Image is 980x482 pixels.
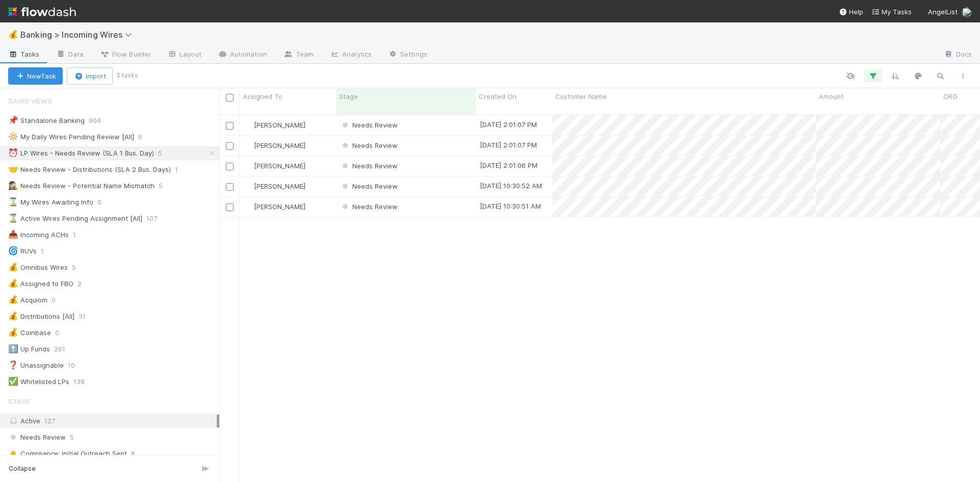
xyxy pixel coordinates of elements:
span: 0 [51,294,66,307]
span: [PERSON_NAME] [254,141,305,149]
div: Omnibus Wires [8,261,68,274]
div: Coinbase [8,326,51,339]
div: Standalone Banking [8,114,85,127]
div: [PERSON_NAME] [244,140,305,150]
input: Toggle Row Selected [226,163,234,170]
span: ✅ [8,377,18,386]
span: Saved Views [8,91,52,111]
span: 6 [138,131,152,143]
a: Automation [210,47,275,63]
div: Needs Review [340,161,398,171]
div: [DATE] 2:01:07 PM [480,140,537,150]
span: 1 [175,163,188,176]
a: Settings [380,47,435,63]
div: [DATE] 2:01:06 PM [480,160,537,170]
a: Flow Builder [92,47,159,63]
a: My Tasks [871,7,912,17]
span: 💰 [8,295,18,304]
div: Active [8,415,217,427]
span: Needs Review [340,202,398,211]
span: ❓ [8,361,18,369]
div: Needs Review [340,120,398,130]
span: 31 [79,310,96,323]
span: 10 [68,359,85,372]
span: 5 [70,431,74,444]
span: 🔆 [8,132,18,141]
span: ⌛ [8,197,18,206]
span: 🤝 [8,165,18,173]
span: [PERSON_NAME] [254,162,305,170]
span: Needs Review [340,162,398,170]
span: ⏰ [8,148,18,157]
span: 127 [44,417,55,425]
span: 💰 [8,263,18,271]
span: ⌛ [8,214,18,222]
span: 5 [72,261,86,274]
span: 💰 [8,312,18,320]
img: logo-inverted-e16ddd16eac7371096b0.svg [8,3,76,20]
span: Created On [479,91,517,102]
span: [PERSON_NAME] [254,182,305,190]
span: Compliance: Initial Outreach Sent [8,447,127,460]
input: Toggle Row Selected [226,204,234,211]
input: Toggle Row Selected [226,122,234,130]
div: Up Funds [8,343,50,356]
img: avatar_eacbd5bb-7590-4455-a9e9-12dcb5674423.png [244,202,252,211]
span: Amount [819,91,843,102]
span: Tasks [8,49,40,59]
img: avatar_eacbd5bb-7590-4455-a9e9-12dcb5674423.png [244,121,252,129]
span: 🌀 [8,246,18,255]
div: [DATE] 10:30:52 AM [480,181,542,191]
span: 💰 [8,30,18,39]
span: Stage [8,391,30,412]
input: Toggle All Rows Selected [226,94,234,102]
div: Needs Review - Distributions (SLA 2 Bus. Days) [8,163,171,176]
span: 0 [55,326,69,339]
div: Help [839,7,863,17]
img: avatar_eacbd5bb-7590-4455-a9e9-12dcb5674423.png [244,141,252,149]
span: Banking > Incoming Wires [20,30,137,40]
span: 1 [41,245,54,258]
span: 138 [73,375,95,388]
span: Collapse [9,464,36,473]
span: Needs Review [8,431,66,444]
small: 5 tasks [117,71,138,80]
a: Layout [159,47,210,63]
span: 8 [131,447,135,460]
div: Needs Review - Potential Name Mismatch [8,180,154,192]
div: My Wires Awaiting Info [8,196,93,209]
img: avatar_eacbd5bb-7590-4455-a9e9-12dcb5674423.png [244,182,252,190]
button: Import [67,67,113,85]
input: Toggle Row Selected [226,142,234,150]
input: Toggle Row Selected [226,183,234,191]
span: 💰 [8,279,18,288]
span: [PERSON_NAME] [254,121,305,129]
span: [PERSON_NAME] [254,202,305,211]
span: 107 [146,212,167,225]
button: NewTask [8,67,63,85]
span: Needs Review [340,182,398,190]
span: Customer Name [555,91,607,102]
a: Docs [936,47,980,63]
a: Team [275,47,322,63]
div: Incoming ACHs [8,229,69,241]
span: 0 [97,196,112,209]
div: Needs Review [340,201,398,212]
span: ORG [943,91,958,102]
span: Needs Review [340,121,398,129]
div: RUVs [8,245,37,258]
div: Active Wires Pending Assignment [All] [8,212,142,225]
a: Analytics [322,47,380,63]
span: ⬆️ [8,344,18,353]
div: [PERSON_NAME] [244,120,305,130]
div: [PERSON_NAME] [244,161,305,171]
span: 💰 [8,328,18,337]
span: Assigned To [243,91,282,102]
span: 5 [158,147,172,160]
span: 5 [159,180,173,192]
span: 261 [54,343,75,356]
span: 📥 [8,230,18,239]
span: 🕵️‍♀️ [8,181,18,190]
div: [PERSON_NAME] [244,181,305,191]
span: 904 [89,114,111,127]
